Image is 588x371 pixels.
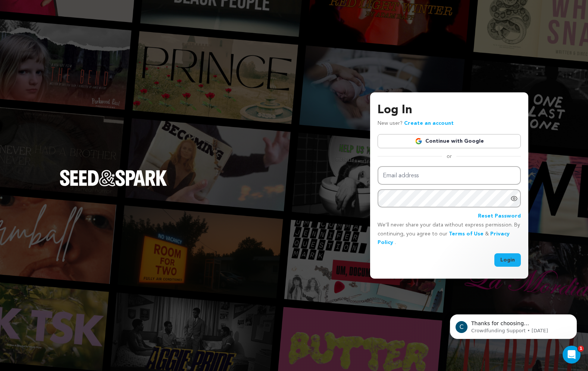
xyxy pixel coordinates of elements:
span: 1 [578,346,584,352]
span: or [442,153,456,160]
a: Continue with Google [378,134,521,148]
a: Show password as plain text. Warning: this will display your password on the screen. [510,195,518,202]
iframe: Intercom notifications message [439,299,588,351]
input: Email address [378,166,521,185]
img: Google logo [415,137,422,145]
button: Login [494,253,521,267]
p: We’ll never share your data without express permission. By continuing, you agree to our & . [378,221,521,247]
a: Terms of Use [449,231,484,237]
a: Reset Password [478,212,521,221]
a: Seed&Spark Homepage [60,170,167,201]
a: Create an account [404,121,454,126]
img: Seed&Spark Logo [60,170,167,186]
iframe: Intercom live chat [563,346,581,364]
h3: Log In [378,101,521,119]
p: New user? [378,119,454,128]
